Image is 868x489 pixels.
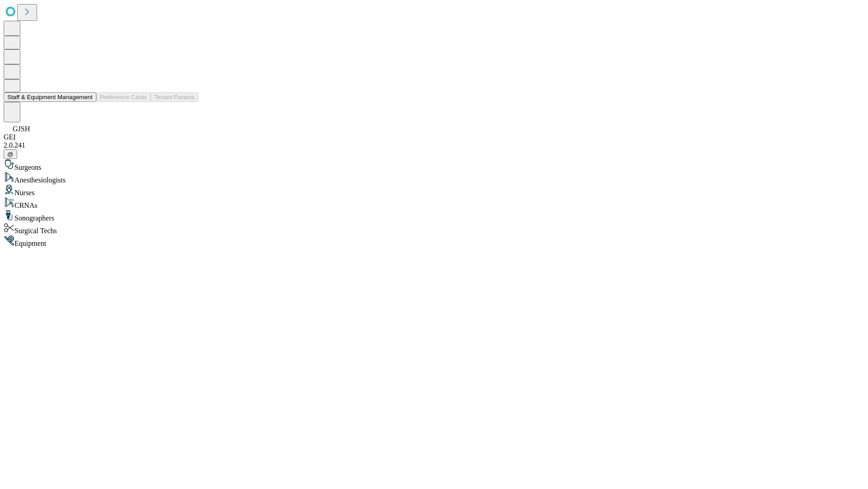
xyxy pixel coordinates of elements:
span: GJSH [13,125,30,133]
div: Nurses [4,184,864,197]
div: 2.0.241 [4,141,864,149]
button: Staff & Equipment Management [4,92,96,102]
div: Equipment [4,235,864,248]
button: Preference Cards [96,92,151,102]
div: Sonographers [4,210,864,222]
div: CRNAs [4,197,864,210]
div: Surgical Techs [4,222,864,235]
button: @ [4,149,17,159]
div: Surgeons [4,159,864,172]
div: Anesthesiologists [4,172,864,184]
span: @ [7,151,14,158]
button: Tenant Params [151,92,198,102]
div: GEI [4,133,864,141]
